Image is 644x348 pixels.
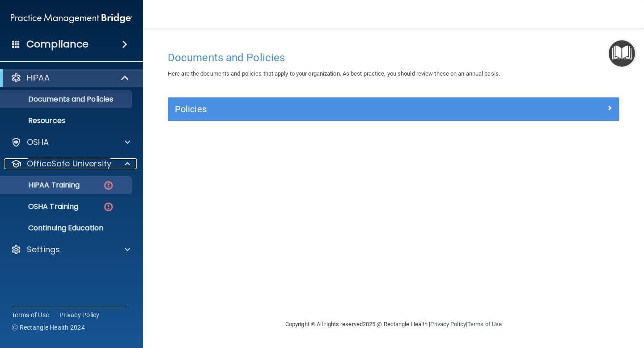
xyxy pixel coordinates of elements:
p: Resources [6,116,128,125]
iframe: Drift Widget Chat Controller [489,284,633,320]
h5: Policies [175,104,500,114]
a: Privacy Policy [430,321,466,327]
p: Documents and Policies [6,95,128,104]
p: OSHA Training [6,202,78,211]
span: Ⓒ Rectangle Health 2024 [12,323,85,332]
p: Continuing Education [6,224,128,233]
div: Copyright © All rights reserved 2025 @ Rectangle Health | | [230,310,557,339]
button: Open Resource Center [609,40,635,67]
a: Terms of Use [467,321,502,327]
a: Terms of Use [12,310,49,319]
span: Here are the documents and policies that apply to your organization. As best practice, you should... [168,70,500,77]
a: Settings [11,244,130,255]
img: danger-circle.6113f641.png [103,201,114,212]
p: Settings [27,244,60,255]
img: danger-circle.6113f641.png [103,180,114,191]
p: OfficeSafe University [27,158,111,169]
a: Privacy Policy [59,310,100,319]
a: OSHA [11,137,130,148]
img: PMB logo [11,9,132,27]
h4: Compliance [26,38,89,51]
a: OfficeSafe University [11,158,130,169]
a: Policies [175,102,612,116]
p: HIPAA [27,72,50,83]
p: OSHA [27,137,49,148]
a: HIPAA [11,72,130,83]
p: HIPAA Training [6,181,80,190]
h4: Documents and Policies [168,52,619,64]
